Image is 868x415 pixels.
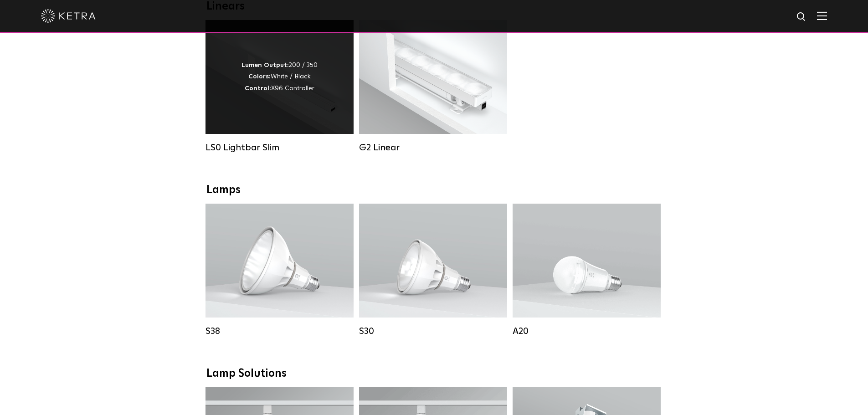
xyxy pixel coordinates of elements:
[241,60,318,94] div: 200 / 350 White / Black X96 Controller
[205,20,354,153] a: LS0 Lightbar Slim Lumen Output:200 / 350Colors:White / BlackControl:X96 Controller
[513,326,661,337] div: A20
[206,184,662,197] div: Lamps
[359,142,507,153] div: G2 Linear
[206,367,662,380] div: Lamp Solutions
[205,204,354,337] a: S38 Lumen Output:1100Colors:White / BlackBase Type:E26 Edison Base / GU24Beam Angles:10° / 25° / ...
[359,204,507,337] a: S30 Lumen Output:1100Colors:White / BlackBase Type:E26 Edison Base / GU24Beam Angles:15° / 25° / ...
[796,11,807,23] img: search icon
[359,326,507,337] div: S30
[245,85,271,92] strong: Control:
[513,204,661,337] a: A20 Lumen Output:600 / 800Colors:White / BlackBase Type:E26 Edison Base / GU24Beam Angles:Omni-Di...
[205,142,354,153] div: LS0 Lightbar Slim
[241,62,289,68] strong: Lumen Output:
[248,73,271,80] strong: Colors:
[359,20,507,153] a: G2 Linear Lumen Output:400 / 700 / 1000Colors:WhiteBeam Angles:Flood / [GEOGRAPHIC_DATA] / Narrow...
[817,11,827,20] img: Hamburger%20Nav.svg
[41,9,96,23] img: ketra-logo-2019-white
[205,326,354,337] div: S38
